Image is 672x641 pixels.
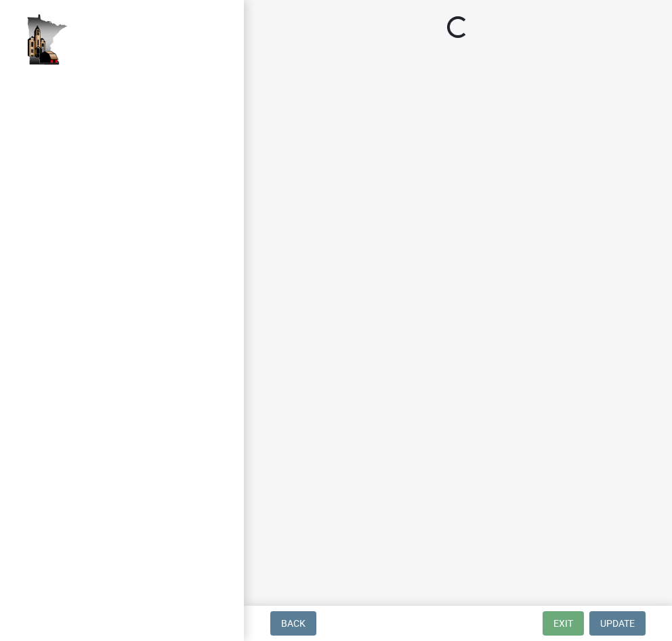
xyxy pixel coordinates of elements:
span: Update [600,618,635,629]
img: Houston County, Minnesota [27,14,68,65]
button: Back [270,611,316,636]
button: Update [589,611,646,636]
button: Exit [543,611,584,636]
span: Back [281,618,306,629]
